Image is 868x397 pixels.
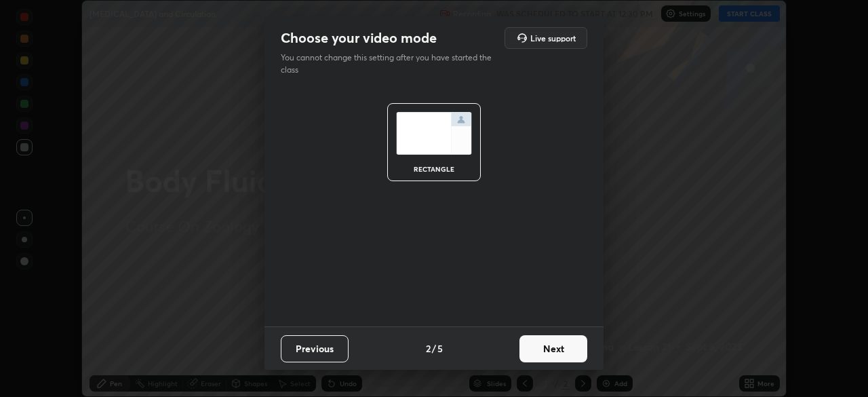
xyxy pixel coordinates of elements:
[530,34,576,42] h5: Live support
[519,335,587,362] button: Next
[281,29,437,47] h2: Choose your video mode
[407,166,461,172] div: rectangle
[432,341,436,356] h4: /
[437,341,443,356] h4: 5
[281,335,349,362] button: Previous
[281,52,500,76] p: You cannot change this setting after you have started the class
[396,112,472,155] img: normalScreenIcon.ae25ed63.svg
[426,341,431,356] h4: 2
